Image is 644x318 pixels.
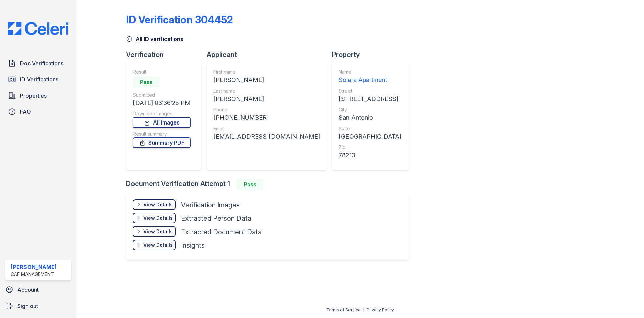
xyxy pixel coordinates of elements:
span: Properties [20,92,47,100]
div: View Details [143,228,173,235]
a: All Images [133,117,191,128]
div: City [339,106,401,113]
div: Solara Apartment [339,75,401,85]
div: CAF Management [11,271,57,278]
a: Summary PDF [133,137,191,148]
div: [DATE] 03:36:25 PM [133,98,191,108]
span: Account [17,286,39,294]
span: ID Verifications [20,75,58,83]
span: Sign out [17,302,38,310]
a: Doc Verifications [5,57,71,70]
div: View Details [143,215,173,221]
div: Submitted [133,92,191,98]
div: Zip [339,144,401,151]
a: ID Verifications [5,73,71,86]
img: CE_Logo_Blue-a8612792a0a2168367f1c8372b55b34899dd931a85d93a1a3d3e32e68fde9ad4.png [3,22,74,35]
div: Document Verification Attempt 1 [126,179,414,190]
a: Sign out [3,299,74,313]
div: View Details [143,201,173,208]
div: | [363,307,364,312]
div: Result [133,69,191,75]
div: Property [332,50,414,59]
div: Street [339,87,401,94]
div: Result summary [133,131,191,137]
div: ID Verification 304452 [126,13,233,26]
a: Account [3,283,74,296]
span: Doc Verifications [20,59,63,67]
a: Terms of Service [326,307,361,312]
div: State [339,125,401,132]
div: [PERSON_NAME] [213,94,320,104]
div: [EMAIL_ADDRESS][DOMAIN_NAME] [213,132,320,141]
div: [PERSON_NAME] [11,263,57,271]
div: [STREET_ADDRESS] [339,94,401,104]
div: San Antonio [339,113,401,122]
div: Pass [237,179,264,190]
a: All ID verifications [126,35,183,43]
div: Last name [213,87,320,94]
div: Email [213,125,320,132]
div: Download Images [133,110,191,117]
div: Applicant [207,50,332,59]
div: Verification [126,50,207,59]
div: Pass [133,77,160,87]
div: Name [339,69,401,75]
div: [PERSON_NAME] [213,75,320,85]
div: Phone [213,106,320,113]
span: FAQ [20,108,31,116]
a: Name Solara Apartment [339,69,401,85]
a: Privacy Policy [367,307,394,312]
div: Extracted Person Data [181,214,251,223]
div: Insights [181,241,205,250]
a: FAQ [5,105,71,118]
div: 78213 [339,151,401,160]
a: Properties [5,89,71,102]
div: [PHONE_NUMBER] [213,113,320,122]
div: Extracted Document Data [181,227,262,237]
div: [GEOGRAPHIC_DATA] [339,132,401,141]
div: First name [213,69,320,75]
div: Verification Images [181,200,240,210]
div: View Details [143,242,173,248]
iframe: chat widget [616,291,637,311]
